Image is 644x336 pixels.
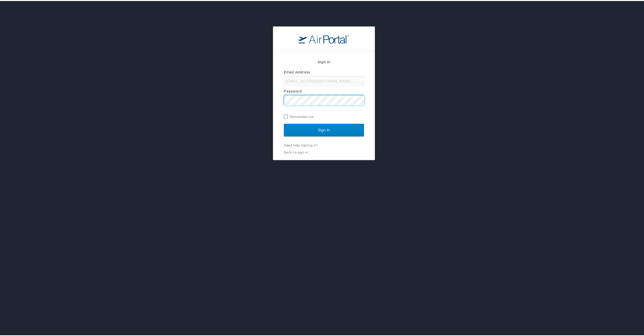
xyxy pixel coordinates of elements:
[284,149,308,153] a: Back to sign in
[284,69,310,73] label: Email Address
[284,58,364,64] h2: Sign In
[284,142,318,146] a: Need help signing in?
[284,123,364,135] input: Sign In
[284,88,302,92] label: Password
[299,33,349,42] img: logo
[284,112,364,119] label: Remember me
